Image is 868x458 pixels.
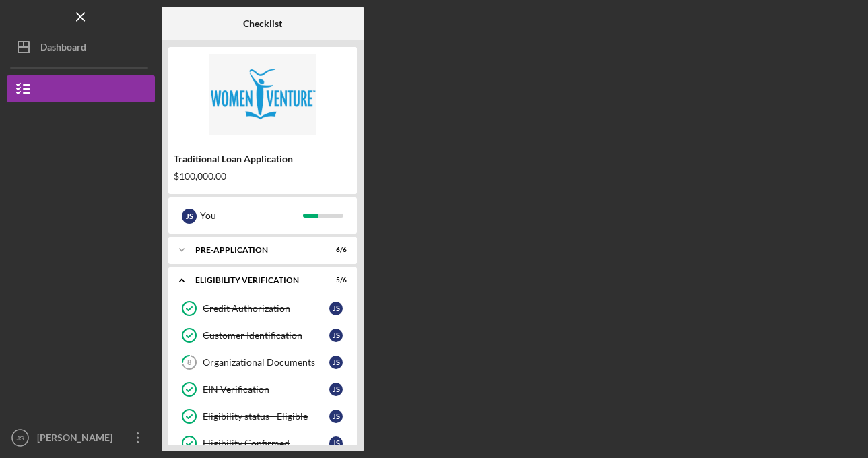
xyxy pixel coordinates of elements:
div: J S [329,436,343,450]
div: Organizational Documents [203,357,329,368]
div: J S [329,410,343,423]
div: Eligibility status - Eligible [203,411,329,422]
div: [PERSON_NAME] [34,424,121,455]
a: 8Organizational DocumentsJS [175,349,350,376]
div: Credit Authorization [203,303,329,314]
b: Checklist [243,18,282,29]
div: Customer Identification [203,330,329,341]
div: J S [182,209,197,224]
button: Dashboard [7,34,155,61]
div: Eligibility Verification [195,276,313,284]
div: Traditional Loan Application [174,154,352,164]
button: JS[PERSON_NAME] [7,424,155,451]
div: $100,000.00 [174,171,352,182]
a: Customer IdentificationJS [175,322,350,349]
img: Product logo [168,54,357,135]
div: You [200,204,303,227]
text: JS [16,434,24,442]
a: Eligibility status - EligibleJS [175,403,350,430]
div: Pre-Application [195,246,313,254]
div: EIN Verification [203,384,329,395]
div: Dashboard [40,34,86,64]
div: 6 / 6 [323,246,347,254]
div: J S [329,329,343,342]
div: J S [329,302,343,315]
a: Eligibility ConfirmedJS [175,430,350,457]
a: EIN VerificationJS [175,376,350,403]
div: J S [329,383,343,396]
a: Credit AuthorizationJS [175,295,350,322]
tspan: 8 [187,358,191,367]
div: 5 / 6 [323,276,347,284]
div: J S [329,356,343,369]
div: Eligibility Confirmed [203,438,329,449]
